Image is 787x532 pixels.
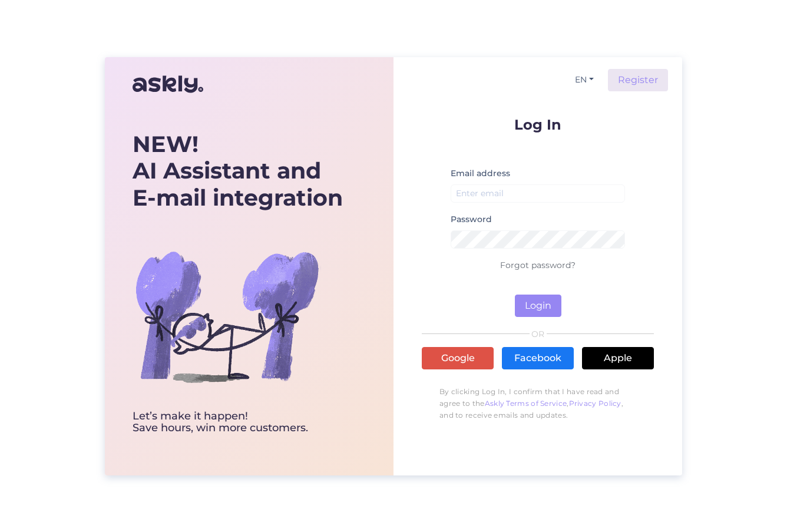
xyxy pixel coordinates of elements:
[570,71,598,88] button: EN
[569,399,621,408] a: Privacy Policy
[133,70,203,98] img: Askly
[422,347,494,369] a: Google
[582,347,654,369] a: Apple
[422,380,654,427] p: By clicking Log In, I confirm that I have read and agree to the , , and to receive emails and upd...
[133,222,321,411] img: bg-askly
[133,131,343,212] div: AI Assistant and E-mail integration
[515,295,561,317] button: Login
[133,130,199,158] b: NEW!
[451,213,492,226] label: Password
[500,260,576,270] a: Forgot password?
[422,117,654,132] p: Log In
[451,167,510,180] label: Email address
[608,69,668,91] a: Register
[133,411,343,434] div: Let’s make it happen! Save hours, win more customers.
[451,184,625,203] input: Enter email
[502,347,574,369] a: Facebook
[485,399,567,408] a: Askly Terms of Service
[530,330,547,338] span: OR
